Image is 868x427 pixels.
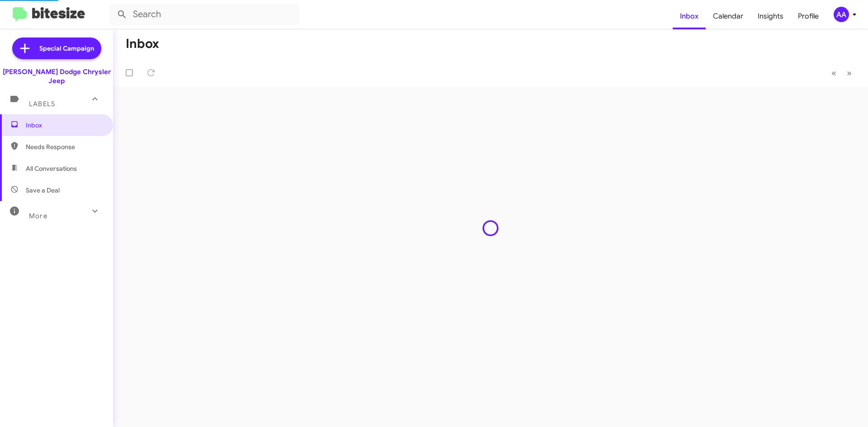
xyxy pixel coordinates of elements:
a: Insights [750,3,791,29]
span: » [847,67,852,79]
span: Labels [29,100,55,108]
span: More [29,212,47,220]
button: Previous [826,64,842,82]
button: Next [841,64,857,82]
span: All Conversations [26,164,77,173]
h1: Inbox [126,37,159,51]
span: Inbox [26,121,103,130]
span: Special Campaign [39,44,94,53]
span: Save a Deal [26,186,60,195]
div: AA [834,7,849,22]
nav: Page navigation example [826,64,857,82]
button: AA [826,7,858,22]
a: Special Campaign [12,38,101,59]
span: « [831,67,836,79]
a: Profile [791,3,826,29]
a: Inbox [673,3,706,29]
a: Calendar [706,3,750,29]
input: Search [109,4,299,25]
span: Needs Response [26,142,103,151]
